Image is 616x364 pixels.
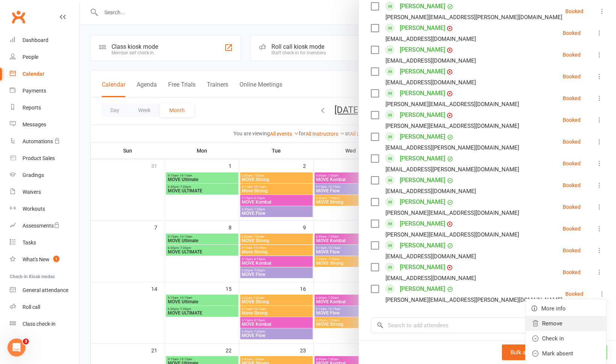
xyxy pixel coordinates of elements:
div: Messages [23,121,46,127]
div: [PERSON_NAME][EMAIL_ADDRESS][DOMAIN_NAME] [386,208,519,218]
div: What's New [23,256,50,262]
div: Booked [563,161,581,166]
a: [PERSON_NAME] [400,261,445,273]
a: Assessments [10,217,79,234]
iframe: Intercom live chat [8,339,26,357]
a: General attendance kiosk mode [10,282,79,299]
div: Assessments [23,223,60,229]
div: Roll call [23,304,40,310]
a: Workouts [10,201,79,217]
div: Booked [563,74,581,79]
a: Tasks [10,234,79,251]
a: [PERSON_NAME] [400,131,445,143]
div: [EMAIL_ADDRESS][DOMAIN_NAME] [386,273,476,283]
a: [PERSON_NAME] [400,87,445,99]
a: Automations [10,133,79,150]
a: [PERSON_NAME] [400,196,445,208]
div: General attendance [23,287,68,293]
a: Mark absent [526,346,606,361]
div: Dashboard [23,37,48,43]
div: Booked [563,139,581,144]
div: Waivers [23,189,41,195]
a: Calendar [10,66,79,82]
div: Gradings [23,172,44,178]
input: Search to add attendees [371,318,604,333]
div: [EMAIL_ADDRESS][DOMAIN_NAME] [386,34,476,44]
div: [PERSON_NAME][EMAIL_ADDRESS][DOMAIN_NAME] [386,99,519,109]
div: Tasks [23,240,36,246]
a: [PERSON_NAME] [400,0,445,12]
div: Booked [563,117,581,123]
div: Calendar [23,71,44,77]
a: [PERSON_NAME] [400,44,445,56]
div: People [23,54,38,60]
a: Gradings [10,167,79,184]
div: Booked [563,226,581,231]
div: Booked [563,270,581,275]
div: [PERSON_NAME][EMAIL_ADDRESS][DOMAIN_NAME] [386,121,519,131]
div: [EMAIL_ADDRESS][DOMAIN_NAME] [386,78,476,87]
a: [PERSON_NAME] [400,218,445,230]
div: Automations [23,138,53,144]
div: [EMAIL_ADDRESS][DOMAIN_NAME] [386,186,476,196]
div: [EMAIL_ADDRESS][PERSON_NAME][DOMAIN_NAME] [386,143,519,153]
a: Dashboard [10,32,79,49]
div: Booked [565,291,583,297]
a: [PERSON_NAME] [400,174,445,186]
div: Payments [23,88,46,94]
a: More info [526,301,606,316]
div: [PERSON_NAME][EMAIL_ADDRESS][PERSON_NAME][DOMAIN_NAME] [386,12,562,22]
div: Booked [563,248,581,253]
a: Remove [526,316,606,331]
a: [PERSON_NAME] [400,153,445,165]
a: People [10,49,79,66]
a: [PERSON_NAME] [400,22,445,34]
a: Roll call [10,299,79,316]
a: Class kiosk mode [10,316,79,333]
div: Booked [563,30,581,36]
a: [PERSON_NAME] [400,66,445,78]
a: Messages [10,116,79,133]
div: Booked [565,9,583,14]
span: 3 [23,339,29,345]
a: [PERSON_NAME] [400,283,445,295]
div: Booked [563,52,581,57]
a: Check in [526,331,606,346]
a: Payments [10,82,79,99]
a: What's New1 [10,251,79,268]
div: Workouts [23,206,45,212]
div: Product Sales [23,155,55,161]
a: Clubworx [9,7,28,26]
div: Reports [23,105,41,111]
a: Waivers [10,184,79,201]
div: [PERSON_NAME][EMAIL_ADDRESS][PERSON_NAME][DOMAIN_NAME] [386,295,562,305]
a: [PERSON_NAME] [400,109,445,121]
a: [PERSON_NAME] [400,240,445,252]
span: 1 [53,256,59,262]
div: Booked [563,96,581,101]
div: Class check-in [23,321,56,327]
span: More info [541,304,566,313]
div: [EMAIL_ADDRESS][DOMAIN_NAME] [386,252,476,261]
button: Bulk add attendees [502,345,567,360]
div: [EMAIL_ADDRESS][PERSON_NAME][DOMAIN_NAME] [386,165,519,174]
div: Booked [563,183,581,188]
div: [PERSON_NAME][EMAIL_ADDRESS][DOMAIN_NAME] [386,230,519,240]
a: Reports [10,99,79,116]
a: Product Sales [10,150,79,167]
div: Booked [563,204,581,210]
div: [EMAIL_ADDRESS][DOMAIN_NAME] [386,56,476,66]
